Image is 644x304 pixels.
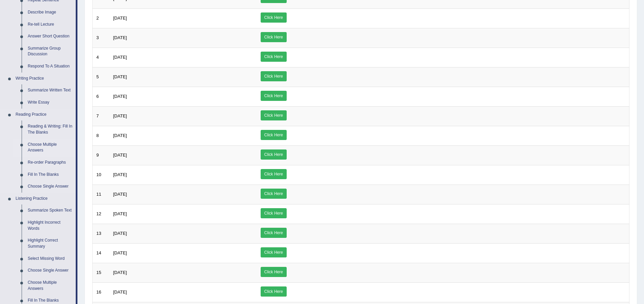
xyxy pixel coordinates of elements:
[25,43,76,60] a: Summarize Group Discussion
[113,270,127,275] span: [DATE]
[113,113,127,118] span: [DATE]
[113,231,127,236] span: [DATE]
[25,6,76,19] a: Describe Image
[113,94,127,99] span: [DATE]
[261,110,287,120] a: Click Here
[93,28,110,48] td: 3
[261,267,287,277] a: Click Here
[25,96,76,109] a: Write Essay
[93,224,110,243] td: 13
[13,193,76,205] a: Listening Practice
[113,153,127,158] span: [DATE]
[261,169,287,179] a: Click Here
[93,243,110,263] td: 14
[25,139,76,157] a: Choose Multiple Answers
[261,71,287,81] a: Click Here
[261,189,287,199] a: Click Here
[261,228,287,238] a: Click Here
[93,263,110,282] td: 15
[113,16,127,21] span: [DATE]
[25,30,76,43] a: Answer Short Question
[25,253,76,265] a: Select Missing Word
[261,12,287,23] a: Click Here
[25,84,76,96] a: Summarize Written Text
[113,192,127,197] span: [DATE]
[25,120,76,138] a: Reading & Writing: Fill In The Blanks
[25,19,76,31] a: Re-tell Lecture
[93,126,110,145] td: 8
[113,211,127,216] span: [DATE]
[25,277,76,295] a: Choose Multiple Answers
[13,73,76,85] a: Writing Practice
[113,250,127,255] span: [DATE]
[113,289,127,295] span: [DATE]
[25,181,76,193] a: Choose Single Answer
[93,87,110,106] td: 6
[93,165,110,185] td: 10
[93,48,110,67] td: 4
[93,204,110,224] td: 12
[25,204,76,217] a: Summarize Spoken Text
[13,109,76,121] a: Reading Practice
[25,234,76,252] a: Highlight Correct Summary
[113,35,127,40] span: [DATE]
[261,32,287,42] a: Click Here
[25,157,76,169] a: Re-order Paragraphs
[93,67,110,87] td: 5
[93,145,110,165] td: 9
[261,52,287,62] a: Click Here
[93,282,110,302] td: 16
[93,106,110,126] td: 7
[93,8,110,28] td: 2
[261,247,287,257] a: Click Here
[113,172,127,177] span: [DATE]
[113,74,127,79] span: [DATE]
[113,133,127,138] span: [DATE]
[93,185,110,204] td: 11
[261,91,287,101] a: Click Here
[261,149,287,160] a: Click Here
[25,265,76,277] a: Choose Single Answer
[25,217,76,234] a: Highlight Incorrect Words
[25,169,76,181] a: Fill In The Blanks
[25,60,76,73] a: Respond To A Situation
[261,130,287,140] a: Click Here
[113,55,127,60] span: [DATE]
[261,286,287,297] a: Click Here
[261,208,287,218] a: Click Here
